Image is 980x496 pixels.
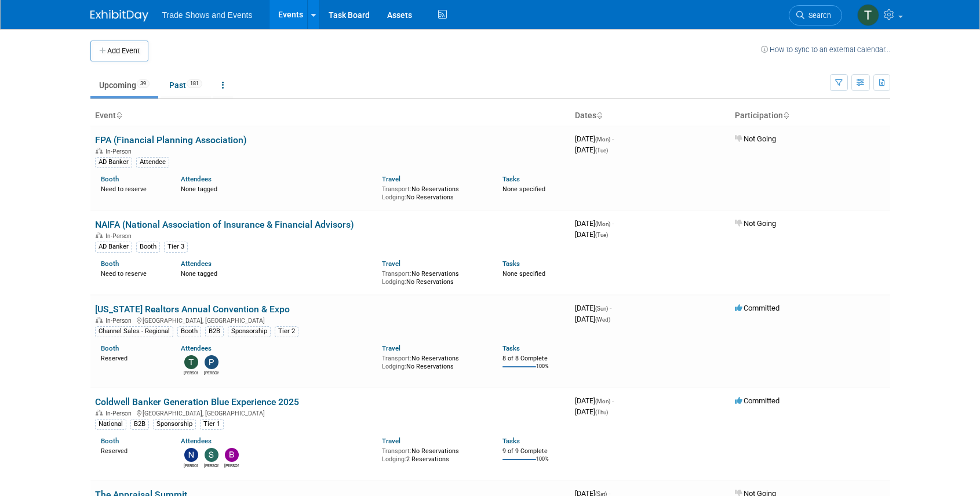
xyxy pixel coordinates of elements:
[90,106,570,126] th: Event
[116,111,122,120] a: Sort by Event Name
[575,145,608,154] span: [DATE]
[181,175,212,183] a: Attendees
[382,344,400,352] a: Travel
[735,134,776,143] span: Not Going
[95,408,566,417] div: [GEOGRAPHIC_DATA], [GEOGRAPHIC_DATA]
[502,437,520,445] a: Tasks
[95,304,290,315] a: [US_STATE] Realtors Annual Convention & Expo
[96,410,103,415] img: In-Person Event
[204,462,218,469] div: Simona Daneshfar
[575,407,608,416] span: [DATE]
[612,219,614,228] span: -
[164,242,188,252] div: Tier 3
[382,194,406,201] span: Lodging:
[575,230,608,239] span: [DATE]
[130,419,149,429] div: B2B
[595,136,610,143] span: (Mon)
[382,185,411,193] span: Transport:
[95,242,132,252] div: AD Banker
[205,448,218,462] img: Simona Daneshfar
[730,106,890,126] th: Participation
[382,268,485,286] div: No Reservations No Reservations
[857,4,879,26] img: Tiff Wagner
[105,232,135,240] span: In-Person
[735,219,776,228] span: Not Going
[181,437,212,445] a: Attendees
[95,219,354,230] a: NAIFA (National Association of Insurance & Financial Advisors)
[382,447,411,455] span: Transport:
[205,355,218,369] img: Peter Hannun
[184,448,198,462] img: Nate McCombs
[804,11,831,20] span: Search
[184,462,198,469] div: Nate McCombs
[90,41,148,61] button: Add Event
[382,455,406,463] span: Lodging:
[101,445,164,455] div: Reserved
[101,268,164,278] div: Need to reserve
[101,352,164,363] div: Reserved
[783,111,789,120] a: Sort by Participation Type
[177,326,201,337] div: Booth
[96,232,103,238] img: In-Person Event
[502,447,566,455] div: 9 of 9 Complete
[536,456,549,472] td: 100%
[105,148,135,155] span: In-Person
[204,369,218,376] div: Peter Hannun
[382,352,485,370] div: No Reservations No Reservations
[502,175,520,183] a: Tasks
[789,5,842,25] a: Search
[95,326,173,337] div: Channel Sales - Regional
[137,79,150,88] span: 39
[101,260,119,268] a: Booth
[90,10,148,21] img: ExhibitDay
[181,268,373,278] div: None tagged
[90,74,158,96] a: Upcoming39
[502,355,566,363] div: 8 of 8 Complete
[382,445,485,463] div: No Reservations 2 Reservations
[575,219,614,228] span: [DATE]
[595,232,608,238] span: (Tue)
[610,304,611,312] span: -
[612,396,614,405] span: -
[101,344,119,352] a: Booth
[205,326,224,337] div: B2B
[162,10,253,20] span: Trade Shows and Events
[382,260,400,268] a: Travel
[101,183,164,194] div: Need to reserve
[181,183,373,194] div: None tagged
[735,304,779,312] span: Committed
[502,260,520,268] a: Tasks
[502,270,545,278] span: None specified
[570,106,730,126] th: Dates
[595,316,610,323] span: (Wed)
[181,260,212,268] a: Attendees
[224,462,239,469] div: Bobby DeSpain
[96,317,103,323] img: In-Person Event
[200,419,224,429] div: Tier 1
[382,437,400,445] a: Travel
[575,396,614,405] span: [DATE]
[225,448,239,462] img: Bobby DeSpain
[228,326,271,337] div: Sponsorship
[575,315,610,323] span: [DATE]
[575,304,611,312] span: [DATE]
[595,398,610,404] span: (Mon)
[382,183,485,201] div: No Reservations No Reservations
[187,79,202,88] span: 181
[382,278,406,286] span: Lodging:
[161,74,211,96] a: Past181
[595,147,608,154] span: (Tue)
[382,363,406,370] span: Lodging:
[382,175,400,183] a: Travel
[181,344,212,352] a: Attendees
[382,355,411,362] span: Transport:
[595,409,608,415] span: (Thu)
[136,157,169,167] div: Attendee
[184,369,198,376] div: Thomas Horrell
[101,175,119,183] a: Booth
[105,317,135,324] span: In-Person
[596,111,602,120] a: Sort by Start Date
[735,396,779,405] span: Committed
[536,363,549,379] td: 100%
[502,185,545,193] span: None specified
